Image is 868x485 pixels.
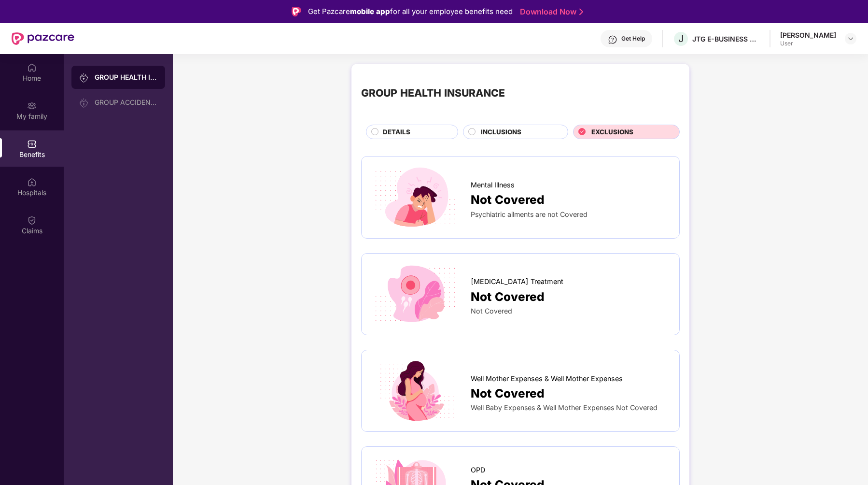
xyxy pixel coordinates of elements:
[27,63,37,72] img: svg+xml;base64,PHN2ZyBpZD0iSG9tZSIgeG1sbnM9Imh0dHA6Ly93d3cudzMub3JnLzIwMDAvc3ZnIiB3aWR0aD0iMjAiIG...
[471,403,658,412] span: Well Baby Expenses & Well Mother Expenses Not Covered
[780,30,836,40] div: [PERSON_NAME]
[692,34,760,43] div: JTG E-BUSINESS SOFTWARE PRIVATE LIMITED
[847,35,854,43] img: svg+xml;base64,PHN2ZyBpZD0iRHJvcGRvd24tMzJ4MzIiIHhtbG5zPSJodHRwOi8vd3d3LnczLm9yZy8yMDAwL3N2ZyIgd2...
[591,127,633,137] span: EXCLUSIONS
[79,73,89,83] img: svg+xml;base64,PHN2ZyB3aWR0aD0iMjAiIGhlaWdodD0iMjAiIHZpZXdCb3g9IjAgMCAyMCAyMCIgZmlsbD0ibm9uZSIgeG...
[361,85,505,101] div: GROUP HEALTH INSURANCE
[308,6,513,17] div: Get Pazcare for all your employee benefits need
[471,307,512,315] span: Not Covered
[27,215,37,225] img: svg+xml;base64,PHN2ZyBpZD0iQ2xhaW0iIHhtbG5zPSJodHRwOi8vd3d3LnczLm9yZy8yMDAwL3N2ZyIgd2lkdGg9IjIwIi...
[12,32,74,45] img: New Pazcare Logo
[371,360,460,422] img: icon
[79,98,89,108] img: svg+xml;base64,PHN2ZyB3aWR0aD0iMjAiIGhlaWdodD0iMjAiIHZpZXdCb3g9IjAgMCAyMCAyMCIgZmlsbD0ibm9uZSIgeG...
[383,127,410,137] span: DETAILS
[678,33,684,44] span: J
[608,35,617,44] img: svg+xml;base64,PHN2ZyBpZD0iSGVscC0zMngzMiIgeG1sbnM9Imh0dHA6Ly93d3cudzMub3JnLzIwMDAvc3ZnIiB3aWR0aD...
[471,180,515,190] span: Mental Illness
[27,139,37,149] img: svg+xml;base64,PHN2ZyBpZD0iQmVuZWZpdHMiIHhtbG5zPSJodHRwOi8vd3d3LnczLm9yZy8yMDAwL3N2ZyIgd2lkdGg9Ij...
[471,190,544,209] span: Not Covered
[471,465,485,475] span: OPD
[371,263,460,325] img: icon
[95,72,157,82] div: GROUP HEALTH INSURANCE
[780,40,836,47] div: User
[520,7,580,17] a: Download Now
[471,210,588,218] span: Psychiatric ailments are not Covered
[95,99,157,106] div: GROUP ACCIDENTAL INSURANCE
[350,7,390,16] strong: mobile app
[471,287,544,306] span: Not Covered
[471,373,623,384] span: Well Mother Expenses & Well Mother Expenses
[27,177,37,187] img: svg+xml;base64,PHN2ZyBpZD0iSG9zcGl0YWxzIiB4bWxucz0iaHR0cDovL3d3dy53My5vcmcvMjAwMC9zdmciIHdpZHRoPS...
[621,35,645,43] div: Get Help
[481,127,521,137] span: INCLUSIONS
[292,7,301,16] img: Logo
[579,7,583,17] img: Stroke
[27,101,37,111] img: svg+xml;base64,PHN2ZyB3aWR0aD0iMjAiIGhlaWdodD0iMjAiIHZpZXdCb3g9IjAgMCAyMCAyMCIgZmlsbD0ibm9uZSIgeG...
[471,384,544,402] span: Not Covered
[471,276,563,287] span: [MEDICAL_DATA] Treatment
[371,166,460,228] img: icon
